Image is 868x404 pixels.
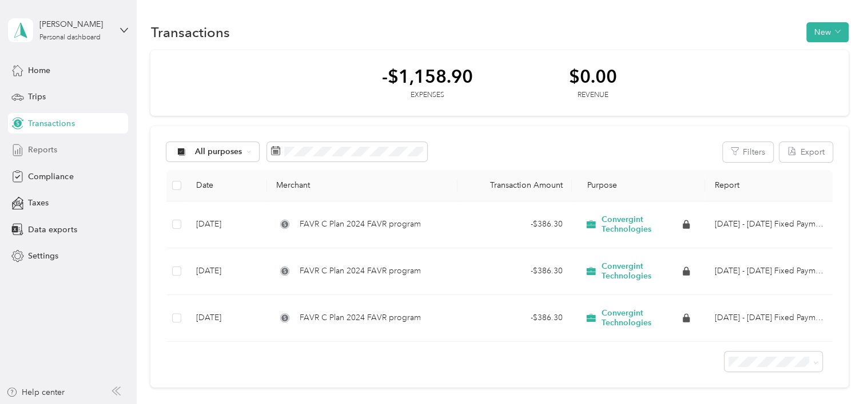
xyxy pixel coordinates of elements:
span: Convergint Technologies [601,308,680,328]
span: Convergint Technologies [601,215,680,235]
span: Convergint Technologies [601,261,680,281]
span: All purposes [195,148,242,156]
button: Help center [6,386,65,398]
span: Purpose [581,180,617,190]
button: Filters [723,142,773,162]
span: Taxes [28,197,49,209]
div: - $386.30 [467,265,563,277]
span: FAVR C Plan 2024 FAVR program [299,218,420,231]
div: Expenses [382,90,473,100]
th: Report [705,170,832,201]
td: Jul 1 - 31, 2025 Fixed Payment [705,248,832,295]
div: - $386.30 [467,218,563,231]
button: New [806,22,849,42]
span: Transactions [28,118,74,130]
span: Settings [28,250,58,262]
span: Home [28,64,50,76]
td: [DATE] [187,201,267,248]
td: Aug 1 - 31, 2025 Fixed Payment [705,201,832,248]
td: [DATE] [187,295,267,342]
span: Trips [28,91,46,103]
h1: Transactions [150,26,229,38]
td: Jun 1 - 30, 2025 Fixed Payment [705,295,832,342]
div: - $386.30 [467,312,563,324]
span: FAVR C Plan 2024 FAVR program [299,312,420,324]
button: Export [779,142,833,162]
th: Transaction Amount [457,170,572,201]
div: $0.00 [569,66,617,86]
td: [DATE] [187,248,267,295]
span: Data exports [28,224,77,236]
div: -$1,158.90 [382,66,473,86]
span: Reports [28,144,57,156]
th: Merchant [267,170,457,201]
span: Compliance [28,171,73,183]
div: Personal dashboard [39,34,101,41]
div: [PERSON_NAME] [39,18,111,30]
iframe: Everlance-gr Chat Button Frame [804,340,868,404]
span: FAVR C Plan 2024 FAVR program [299,265,420,277]
th: Date [187,170,267,201]
div: Revenue [569,90,617,100]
